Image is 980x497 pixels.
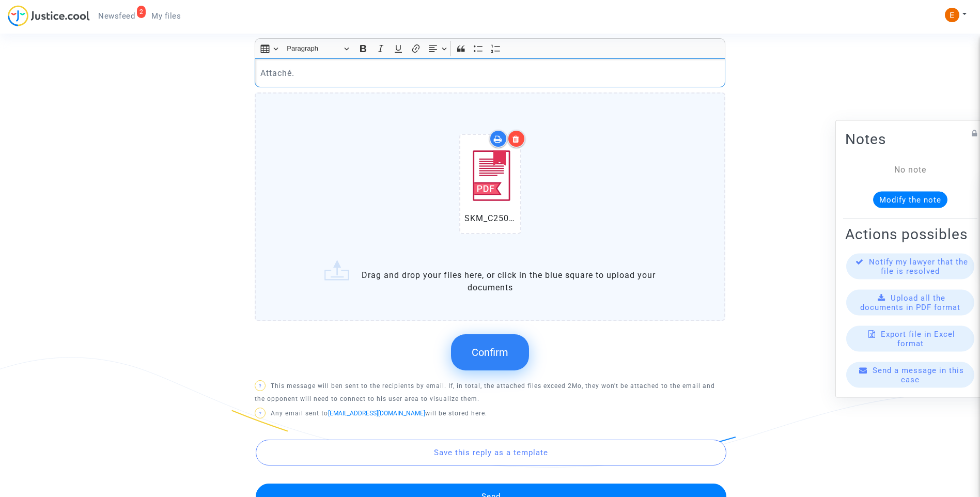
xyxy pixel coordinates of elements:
button: Paragraph [282,41,353,57]
a: 2Newsfeed [90,8,143,24]
p: Attaché. [260,67,720,80]
span: Export file in Excel format [881,330,955,348]
span: My files [151,11,181,21]
button: Modify the note [873,192,947,208]
span: Newsfeed [98,11,135,21]
div: 2 [137,6,146,18]
span: ? [259,411,262,416]
p: This message will ben sent to the recipients by email. If, in total, the attached files exceed 2M... [255,380,725,406]
button: Confirm [451,334,529,370]
button: Save this reply as a template [256,440,726,465]
div: No note [861,164,960,176]
span: ? [259,383,262,389]
img: ACg8ocIeiFvHKe4dA5oeRFd_CiCnuxWUEc1A2wYhRJE3TTWt=s96-c [945,8,959,22]
span: Notify my lawyer that the file is resolved [869,257,968,276]
p: Any email sent to will be stored here. [255,407,725,420]
span: Send a message in this case [873,366,964,384]
h2: Notes [845,130,975,148]
span: Paragraph [287,42,340,55]
div: Rich Text Editor, main [255,58,725,87]
h2: Actions possibles [845,225,975,243]
a: [EMAIL_ADDRESS][DOMAIN_NAME] [328,410,425,417]
span: Upload all the documents in PDF format [860,293,960,312]
span: Confirm [472,346,508,359]
div: Editor toolbar [255,38,725,58]
a: My files [143,8,189,24]
img: jc-logo.svg [8,5,90,26]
